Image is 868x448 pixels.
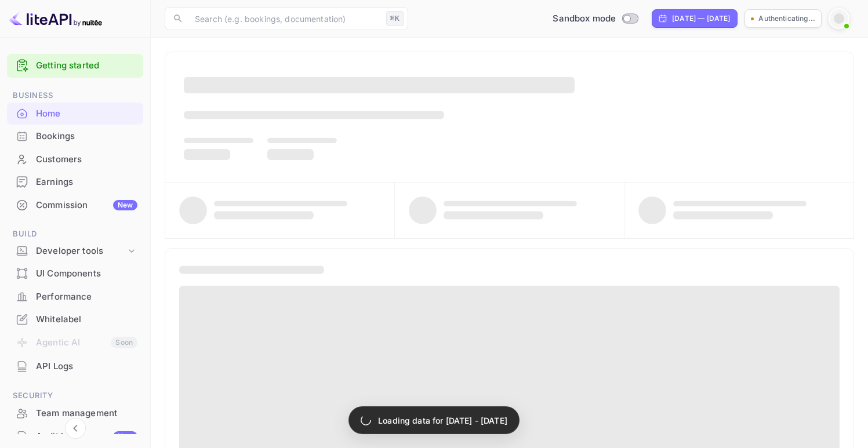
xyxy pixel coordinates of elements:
[7,148,143,171] div: Customers
[7,148,143,170] a: Customers
[553,12,616,26] span: Sandbox mode
[7,171,143,192] a: Earnings
[7,89,143,102] span: Business
[36,430,137,443] div: Audit logs
[7,54,143,78] div: Getting started
[7,125,143,147] a: Bookings
[672,13,730,24] div: [DATE] — [DATE]
[7,194,143,217] div: CommissionNew
[36,153,137,166] div: Customers
[7,194,143,216] a: CommissionNew
[378,414,507,427] p: Loading data for [DATE] - [DATE]
[7,286,143,307] a: Performance
[36,199,137,212] div: Commission
[36,290,137,304] div: Performance
[7,402,143,424] a: Team management
[386,11,404,26] div: ⌘K
[36,176,137,189] div: Earnings
[36,407,137,420] div: Team management
[7,241,143,261] div: Developer tools
[7,103,143,125] div: Home
[7,355,143,378] div: API Logs
[758,13,815,24] p: Authenticating...
[36,267,137,281] div: UI Components
[113,200,137,210] div: New
[7,308,143,330] a: Whitelabel
[36,245,126,258] div: Developer tools
[36,130,137,143] div: Bookings
[9,9,102,28] img: LiteAPI logo
[7,125,143,148] div: Bookings
[7,171,143,194] div: Earnings
[7,263,143,285] div: UI Components
[36,313,137,326] div: Whitelabel
[7,263,143,284] a: UI Components
[7,286,143,308] div: Performance
[113,431,137,442] div: New
[7,355,143,377] a: API Logs
[36,360,137,373] div: API Logs
[7,308,143,331] div: Whitelabel
[7,228,143,241] span: Build
[36,59,137,72] a: Getting started
[7,103,143,124] a: Home
[36,107,137,121] div: Home
[65,418,86,439] button: Collapse navigation
[188,7,382,30] input: Search (e.g. bookings, documentation)
[7,389,143,402] span: Security
[7,425,143,447] a: Audit logsNew
[548,12,642,26] div: Switch to Production mode
[7,402,143,425] div: Team management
